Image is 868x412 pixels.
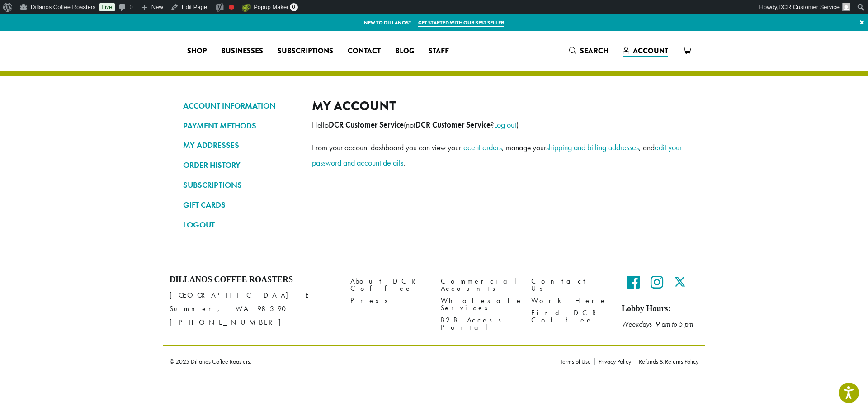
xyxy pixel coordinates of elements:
[778,4,840,10] span: DCR Customer Service
[421,44,456,58] a: Staff
[183,177,298,193] a: SUBSCRIPTIONS
[531,275,608,294] a: Contact Us
[183,197,298,213] a: GIFT CARDS
[441,314,518,334] a: B2B Access Portal
[187,46,207,57] span: Shop
[418,19,504,27] a: Get started with our best seller
[622,304,698,314] h5: Lobby Hours:
[546,142,639,152] a: shipping and billing addresses
[290,3,298,11] span: 0
[494,119,516,130] a: Log out
[183,157,298,173] a: ORDER HISTORY
[580,46,609,56] span: Search
[348,46,381,57] span: Contact
[395,46,414,57] span: Blog
[278,46,333,57] span: Subscriptions
[312,98,685,114] h2: My account
[183,217,298,232] a: LOGOUT
[180,44,214,58] a: Shop
[461,142,502,152] a: recent orders
[350,295,427,307] a: Press
[635,358,698,365] a: Refunds & Returns Policy
[183,98,298,114] a: ACCOUNT INFORMATION
[183,118,298,133] a: PAYMENT METHODS
[531,307,608,327] a: Find DCR Coffee
[229,5,234,10] div: Focus keyphrase not set
[415,120,491,130] strong: DCR Customer Service
[560,358,594,365] a: Terms of Use
[562,43,616,58] a: Search
[441,295,518,314] a: Wholesale Services
[329,120,404,130] strong: DCR Customer Service
[350,275,427,294] a: About DCR Coffee
[622,319,693,329] em: Weekdays 9 am to 5 pm
[531,295,608,307] a: Work Here
[633,46,668,56] span: Account
[170,358,547,365] p: © 2025 Dillanos Coffee Roasters.
[170,289,337,329] p: [GEOGRAPHIC_DATA] E Sumner, WA 98390 [PHONE_NUMBER]
[312,117,685,133] p: Hello (not ? )
[221,46,263,57] span: Businesses
[856,14,868,31] a: ×
[312,140,685,170] p: From your account dashboard you can view your , manage your , and .
[99,3,115,11] a: Live
[441,275,518,294] a: Commercial Accounts
[594,358,635,365] a: Privacy Policy
[170,275,337,285] h4: Dillanos Coffee Roasters
[183,137,298,153] a: MY ADDRESSES
[429,46,449,57] span: Staff
[183,98,298,240] nav: Account pages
